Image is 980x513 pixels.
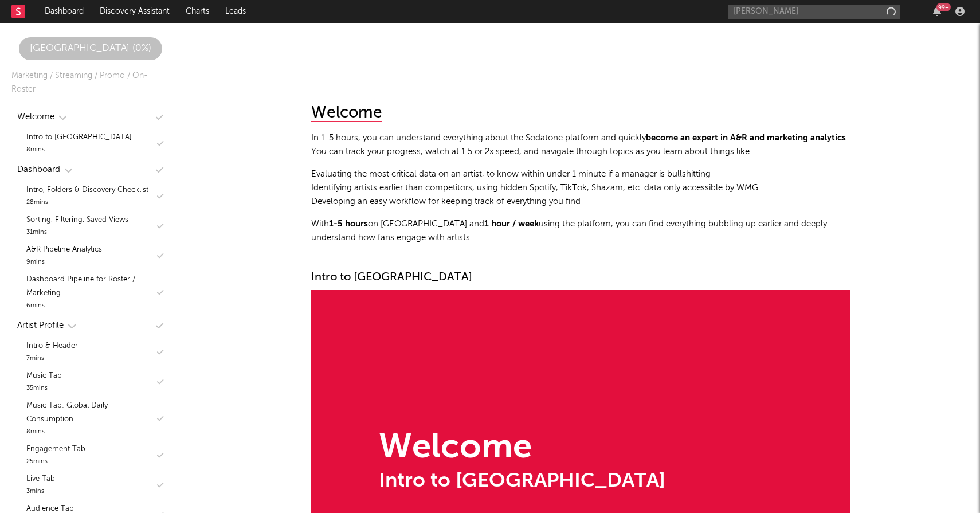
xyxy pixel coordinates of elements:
div: 9 mins [26,257,102,268]
strong: 1 hour / week [484,220,539,228]
div: Live Tab [26,472,55,486]
div: Dashboard Pipeline for Roster / Marketing [26,273,154,300]
div: 8 mins [26,426,154,438]
div: Welcome [379,431,665,465]
div: Welcome [17,110,54,124]
div: 6 mins [26,300,154,312]
div: [GEOGRAPHIC_DATA] ( 0 %) [19,42,162,56]
button: 99+ [933,7,941,16]
div: 31 mins [26,227,128,238]
div: Artist Profile [17,319,64,332]
div: Intro to [GEOGRAPHIC_DATA] [379,471,665,491]
div: 3 mins [26,486,55,498]
div: Intro to [GEOGRAPHIC_DATA] [311,271,850,284]
li: Identifying artists earlier than competitors, using hidden Spotify, TikTok, Shazam, etc. data onl... [311,181,850,195]
div: 7 mins [26,353,78,365]
div: Intro to [GEOGRAPHIC_DATA] [26,131,132,144]
strong: become an expert in A&R and marketing analytics [646,134,846,142]
div: 35 mins [26,383,62,394]
strong: 1-5 hours [329,220,368,228]
div: Music Tab: Global Daily Consumption [26,399,154,426]
div: 8 mins [26,144,132,156]
div: Engagement Tab [26,442,85,456]
li: Evaluating the most critical data on an artist, to know within under 1 minute if a manager is bul... [311,167,850,181]
input: Search for artists [728,5,900,19]
div: Dashboard [17,163,60,177]
div: Sorting, Filtering, Saved Views [26,213,128,227]
div: Music Tab [26,369,62,383]
div: 28 mins [26,197,148,209]
div: Intro & Header [26,339,78,353]
p: In 1-5 hours, you can understand everything about the Sodatone platform and quickly . You can tra... [311,131,850,159]
div: 25 mins [26,456,85,468]
p: With on [GEOGRAPHIC_DATA] and using the platform, you can find everything bubbling up earlier and... [311,217,850,245]
div: A&R Pipeline Analytics [26,243,102,257]
div: Intro, Folders & Discovery Checklist [26,183,148,197]
div: Welcome [311,105,382,122]
li: Developing an easy workflow for keeping track of everything you find [311,195,850,209]
div: 99 + [936,3,951,11]
div: Marketing / Streaming / Promo / On-Roster [11,69,169,96]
